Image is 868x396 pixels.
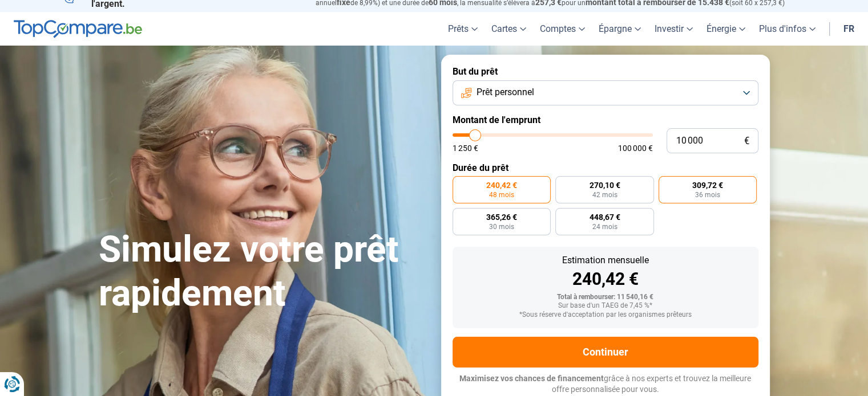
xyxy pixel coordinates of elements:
[462,271,749,288] div: 240,42 €
[453,162,758,173] label: Durée du prêt
[462,302,749,310] div: Sur base d'un TAEG de 7,45 %*
[618,144,653,152] span: 100 000 €
[486,181,517,189] span: 240,42 €
[486,213,517,221] span: 365,26 €
[692,181,723,189] span: 309,72 €
[453,337,758,368] button: Continuer
[453,373,758,395] p: grâce à nos experts et trouvez la meilleure offre personnalisée pour vous.
[485,12,533,46] a: Cartes
[533,12,592,46] a: Comptes
[453,115,758,125] label: Montant de l'emprunt
[589,181,620,189] span: 270,10 €
[589,213,620,221] span: 448,67 €
[453,144,478,152] span: 1 250 €
[462,293,749,301] div: Total à rembourser: 11 540,16 €
[648,12,700,46] a: Investir
[489,191,514,198] span: 48 mois
[837,12,861,46] a: fr
[453,66,758,77] label: But du prêt
[592,191,617,198] span: 42 mois
[459,374,604,383] span: Maximisez vos chances de financement
[695,191,720,198] span: 36 mois
[462,256,749,265] div: Estimation mensuelle
[752,12,822,46] a: Plus d'infos
[477,86,534,99] span: Prêt personnel
[441,12,485,46] a: Prêts
[14,20,142,38] img: TopCompare
[99,228,427,316] h1: Simulez votre prêt rapidement
[462,311,749,319] div: *Sous réserve d'acceptation par les organismes prêteurs
[592,223,617,230] span: 24 mois
[700,12,752,46] a: Énergie
[592,12,648,46] a: Épargne
[489,223,514,230] span: 30 mois
[453,80,758,105] button: Prêt personnel
[744,136,749,146] span: €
